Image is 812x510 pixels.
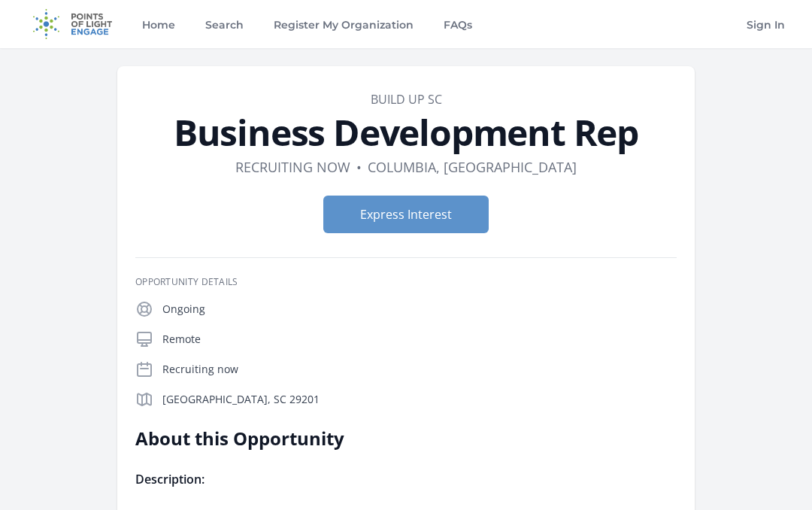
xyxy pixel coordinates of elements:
[323,196,489,233] button: Express Interest
[162,392,677,407] p: [GEOGRAPHIC_DATA], SC 29201
[235,156,350,178] dd: Recruiting now
[368,156,577,178] dd: Columbia, [GEOGRAPHIC_DATA]
[371,91,442,108] a: BUILD UP SC
[162,332,677,347] p: Remote
[135,276,677,288] h3: Opportunity Details
[135,471,205,487] strong: Description:
[135,427,575,451] h2: About this Opportunity
[162,302,677,317] p: Ongoing
[135,114,677,150] h1: Business Development Rep
[162,362,677,377] p: Recruiting now
[356,156,362,178] div: •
